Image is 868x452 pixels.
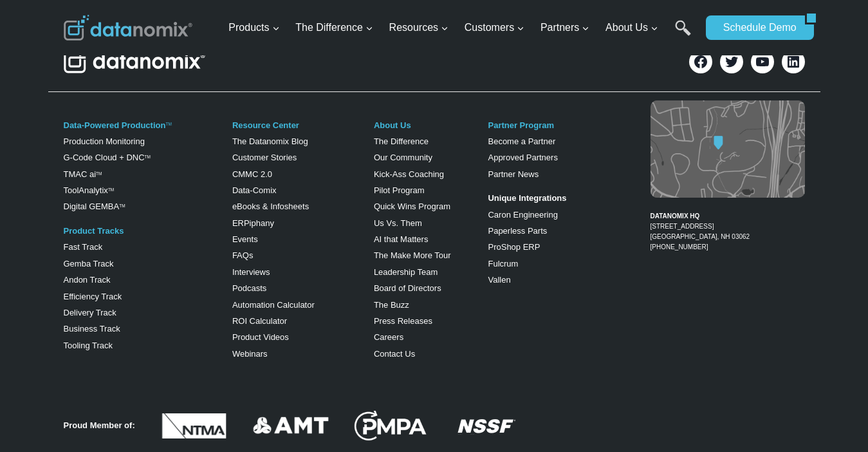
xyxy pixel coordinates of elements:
[374,137,429,146] a: The Difference
[232,250,254,260] a: FAQs
[374,349,415,359] a: Contact Us
[64,242,103,252] a: Fast Track
[374,267,438,277] a: Leadership Team
[64,120,166,130] a: Data-Powered Production
[374,234,429,244] a: AI that Matters
[232,234,258,244] a: Events
[232,137,308,146] a: The Datanomix Blog
[64,324,120,334] a: Business Track
[389,19,448,36] span: Resources
[488,226,547,236] a: Paperless Parts
[488,120,554,130] a: Partner Program
[374,316,432,326] a: Press Releases
[374,120,411,130] a: About Us
[374,153,432,162] a: Our Community
[651,223,750,240] a: [STREET_ADDRESS][GEOGRAPHIC_DATA], NH 03062
[232,153,297,162] a: Customer Stories
[64,226,124,236] a: Product Tracks
[804,390,868,452] div: Widget de chat
[64,308,116,317] a: Delivery Track
[540,19,589,36] span: Partners
[64,169,102,179] a: TMAC aiTM
[488,259,518,268] a: Fulcrum
[374,169,444,179] a: Kick-Ass Coaching
[488,169,539,179] a: Partner News
[804,390,868,452] iframe: Chat Widget
[64,15,192,41] img: Datanomix
[232,283,266,293] a: Podcasts
[374,185,425,195] a: Pilot Program
[374,250,451,260] a: The Make More Tour
[64,44,205,73] img: Datanomix Logo
[295,19,373,36] span: The Difference
[232,202,309,211] a: eBooks & Infosheets
[651,201,805,252] figcaption: [PHONE_NUMBER]
[145,155,151,159] sup: TM
[465,19,524,36] span: Customers
[232,300,315,310] a: Automation Calculator
[488,275,510,285] a: Vallen
[96,171,102,176] sup: TM
[64,420,135,430] strong: Proud Member of:
[651,212,700,220] strong: DATANOMIX HQ
[488,193,566,203] strong: Unique Integrations
[64,292,122,301] a: Efficiency Track
[675,20,691,49] a: Search
[706,15,805,40] a: Schedule Demo
[374,218,422,228] a: Us Vs. Them
[223,7,699,49] nav: Primary Navigation
[64,153,151,162] a: G-Code Cloud + DNCTM
[651,100,805,198] img: Datanomix map image
[374,202,450,211] a: Quick Wins Program
[232,332,289,342] a: Product Videos
[488,242,540,252] a: ProShop ERP
[232,120,299,130] a: Resource Center
[488,210,557,220] a: Caron Engineering
[232,316,287,326] a: ROI Calculator
[119,203,125,208] sup: TM
[605,19,658,36] span: About Us
[374,283,441,293] a: Board of Directors
[64,259,114,268] a: Gemba Track
[232,218,274,228] a: ERPiphany
[64,275,111,285] a: Andon Track
[488,137,555,146] a: Become a Partner
[228,19,279,36] span: Products
[64,202,125,211] a: Digital GEMBATM
[232,267,270,277] a: Interviews
[64,341,113,350] a: Tooling Track
[374,300,409,310] a: The Buzz
[232,185,277,195] a: Data-Comix
[232,169,272,179] a: CMMC 2.0
[165,122,171,126] a: TM
[108,187,114,192] a: TM
[64,137,145,146] a: Production Monitoring
[232,349,268,359] a: Webinars
[64,185,108,195] a: ToolAnalytix
[488,153,557,162] a: Approved Partners
[374,332,403,342] a: Careers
